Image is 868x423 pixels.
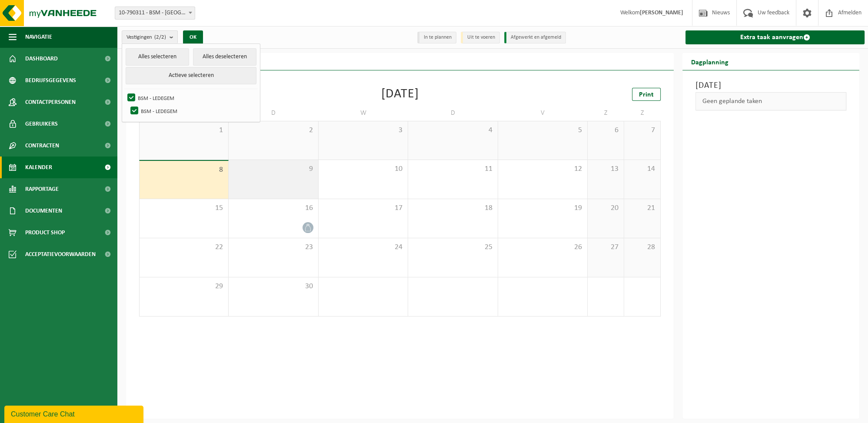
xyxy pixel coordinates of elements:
[25,178,59,200] span: Rapportage
[25,157,52,178] span: Kalender
[461,32,500,43] li: Uit te voeren
[25,70,76,91] span: Bedrijfsgegevens
[412,126,493,135] span: 4
[154,34,166,40] count: (2/2)
[695,79,846,92] h3: [DATE]
[592,203,619,213] span: 20
[122,30,178,43] button: Vestigingen(2/2)
[126,31,166,44] span: Vestigingen
[144,126,224,135] span: 1
[502,203,583,213] span: 19
[126,48,189,66] button: Alles selecteren
[25,48,58,70] span: Dashboard
[144,243,224,252] span: 22
[25,91,76,113] span: Contactpersonen
[639,91,654,98] span: Print
[629,243,656,252] span: 28
[682,53,737,70] h2: Dagplanning
[323,203,403,213] span: 17
[233,126,313,135] span: 2
[502,243,583,252] span: 26
[498,105,588,121] td: V
[25,243,96,265] span: Acceptatievoorwaarden
[126,67,256,84] button: Actieve selecteren
[588,105,624,121] td: Z
[144,282,224,291] span: 29
[412,164,493,174] span: 11
[319,105,408,121] td: W
[229,105,318,121] td: D
[233,203,313,213] span: 16
[640,10,683,16] strong: [PERSON_NAME]
[4,404,145,423] iframe: chat widget
[412,243,493,252] span: 25
[629,203,656,213] span: 21
[323,126,403,135] span: 3
[629,164,656,174] span: 14
[502,164,583,174] span: 12
[193,48,256,66] button: Alles deselecteren
[25,26,52,48] span: Navigatie
[381,88,419,101] div: [DATE]
[115,7,195,19] span: 10-790311 - BSM - LEDEGEM
[233,164,313,174] span: 9
[233,243,313,252] span: 23
[144,203,224,213] span: 15
[25,113,58,135] span: Gebruikers
[126,91,256,104] label: BSM - LEDEGEM
[115,7,195,20] span: 10-790311 - BSM - LEDEGEM
[592,243,619,252] span: 27
[629,126,656,135] span: 7
[502,126,583,135] span: 5
[592,126,619,135] span: 6
[417,32,456,43] li: In te plannen
[632,88,661,101] a: Print
[323,164,403,174] span: 10
[323,243,403,252] span: 24
[25,200,62,222] span: Documenten
[129,104,256,117] label: BSM - LEDEGEM
[408,105,498,121] td: D
[144,165,224,175] span: 8
[412,203,493,213] span: 18
[233,282,313,291] span: 30
[25,135,59,157] span: Contracten
[504,32,566,43] li: Afgewerkt en afgemeld
[695,92,846,110] div: Geen geplande taken
[624,105,661,121] td: Z
[25,222,65,243] span: Product Shop
[685,30,865,44] a: Extra taak aanvragen
[183,30,203,44] button: OK
[592,164,619,174] span: 13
